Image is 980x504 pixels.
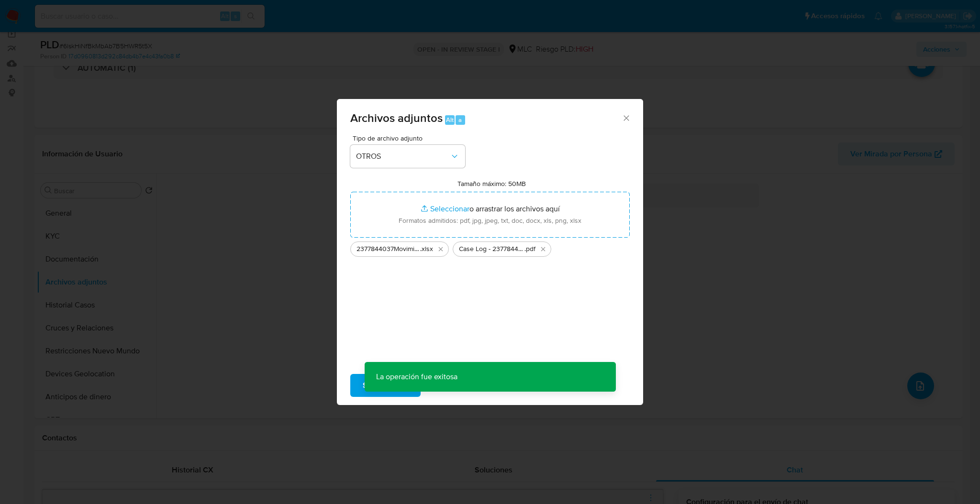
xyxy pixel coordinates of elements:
[356,152,450,161] span: OTROS
[350,145,465,168] button: OTROS
[363,375,408,396] span: Subir archivo
[350,374,421,397] button: Subir archivo
[622,113,630,122] button: Cerrar
[356,244,420,254] span: 2377844037Movimientos
[537,243,549,255] button: Eliminar Case Log - 2377844037.pdf
[524,244,535,254] span: .pdf
[435,243,446,255] button: Eliminar 2377844037Movimientos.xlsx
[350,238,630,257] ul: Archivos seleccionados
[446,115,454,124] span: Alt
[350,110,443,126] span: Archivos adjuntos
[458,115,462,124] span: a
[437,375,468,396] span: Cancelar
[457,179,526,188] label: Tamaño máximo: 50MB
[353,135,468,142] span: Tipo de archivo adjunto
[365,362,469,392] p: La operación fue exitosa
[459,244,524,254] span: Case Log - 2377844037
[420,244,433,254] span: .xlsx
